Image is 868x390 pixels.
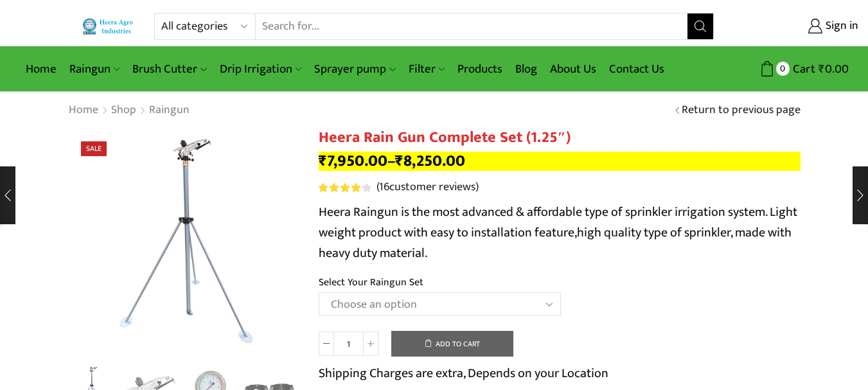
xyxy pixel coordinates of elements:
[819,59,825,79] span: ₹
[319,183,373,192] span: 16
[308,54,402,84] a: Sprayer pump
[111,102,137,119] a: Shop
[319,363,608,384] p: Shipping Charges are extra, Depends on your Location
[81,141,107,156] span: Sale
[126,54,213,84] a: Brush Cutter
[319,148,387,174] bdi: 7,950.00
[63,54,126,84] a: Raingun
[727,57,849,81] a: 0 Cart ₹0.00
[509,54,544,84] a: Blog
[319,183,371,192] div: Rated 4.38 out of 5
[68,102,190,119] nav: Breadcrumb
[319,202,801,263] p: Heera Raingun is the most advanced & affordable type of sprinkler irrigation system. Light weight...
[822,18,858,35] span: Sign in
[395,148,465,174] bdi: 8,250.00
[402,54,451,84] a: Filter
[379,177,389,197] span: 16
[391,331,513,357] button: Add to cart
[687,13,713,39] button: Search button
[319,275,423,290] label: Select Your Raingun Set
[256,13,687,39] input: Search for...
[319,183,364,192] span: Rated out of 5 based on customer ratings
[319,129,801,147] h1: Heera Rain Gun Complete Set (1.25″)
[790,60,815,78] span: Cart
[319,148,327,174] span: ₹
[395,148,403,174] span: ₹
[682,102,801,119] a: Return to previous page
[68,129,299,360] div: 1 / 5
[376,179,479,196] a: (16customer reviews)
[319,152,801,171] p: –
[733,15,858,38] a: Sign in
[776,62,790,75] span: 0
[819,59,849,79] bdi: 0.00
[19,54,63,84] a: Home
[148,102,190,119] a: Raingun
[68,102,99,119] a: Home
[68,129,299,360] img: Heera Rain Gun Complete Set
[603,54,671,84] a: Contact Us
[451,54,509,84] a: Products
[334,332,363,356] input: Product quantity
[213,54,308,84] a: Drip Irrigation
[544,54,603,84] a: About Us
